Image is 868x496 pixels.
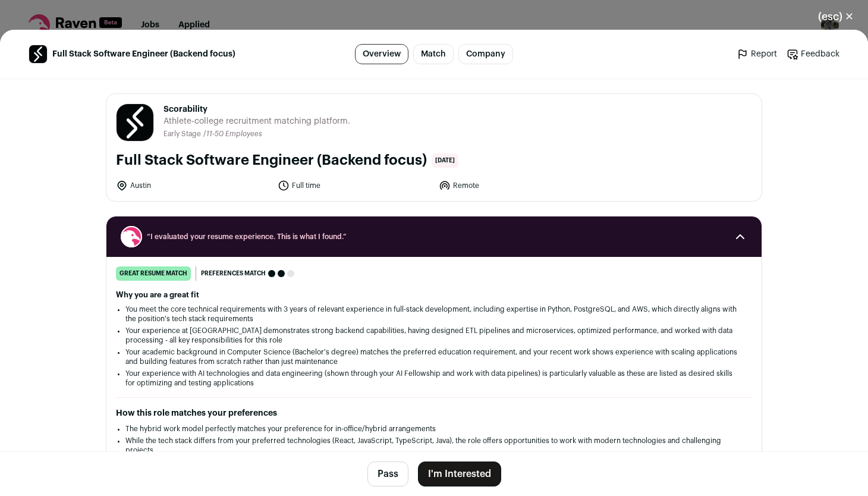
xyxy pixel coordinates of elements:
[163,115,350,127] span: Athlete-college recruitment matching platform.
[439,180,593,192] li: Remote
[737,48,777,60] a: Report
[29,45,47,63] img: a60a4abe0469e92a20b8dfa1c4388c5225bd00499f02b61ea36690a3a17fcbcf.jpg
[432,153,458,168] span: [DATE]
[147,232,721,241] span: “I evaluated your resume experience. This is what I found.”
[206,130,262,137] span: 11-50 Employees
[787,48,839,60] a: Feedback
[125,369,743,388] li: Your experience with AI technologies and data engineering (shown through your AI Fellowship and w...
[116,290,752,300] h2: Why you are a great fit
[804,4,868,30] button: Close modal
[201,268,266,280] span: Preferences match
[125,424,743,434] li: The hybrid work model perfectly matches your preference for in-office/hybrid arrangements
[278,180,432,192] li: Full time
[163,103,350,115] span: Scorability
[116,180,271,192] li: Austin
[367,462,408,486] button: Pass
[116,151,427,170] h1: Full Stack Software Engineer (Backend focus)
[458,44,513,64] a: Company
[116,407,752,419] h2: How this role matches your preferences
[125,436,743,455] li: While the tech stack differs from your preferred technologies (React, JavaScript, TypeScript, Jav...
[203,130,262,139] li: /
[413,44,454,64] a: Match
[125,347,743,366] li: Your academic background in Computer Science (Bachelor's degree) matches the preferred education ...
[52,48,235,60] span: Full Stack Software Engineer (Backend focus)
[355,44,408,64] a: Overview
[125,304,743,324] li: You meet the core technical requirements with 3 years of relevant experience in full-stack develo...
[125,326,743,345] li: Your experience at [GEOGRAPHIC_DATA] demonstrates strong backend capabilities, having designed ET...
[116,266,191,281] div: great resume match
[117,104,153,141] img: a60a4abe0469e92a20b8dfa1c4388c5225bd00499f02b61ea36690a3a17fcbcf.jpg
[163,130,203,139] li: Early Stage
[418,462,501,486] button: I'm Interested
